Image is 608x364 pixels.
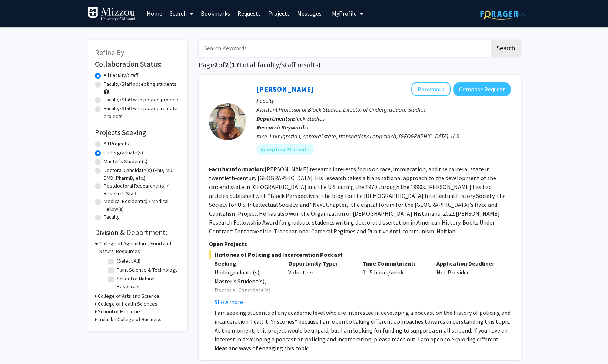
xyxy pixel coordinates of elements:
a: Search [166,0,197,26]
a: Messages [293,0,325,26]
label: Plant Science & Technology [117,266,178,274]
h2: Collaboration Status: [95,60,180,68]
button: Show more [215,297,243,306]
a: [PERSON_NAME] [256,84,313,94]
h3: Trulaske College of Business [98,316,162,323]
h3: College of Arts and Science [98,292,159,300]
div: 0 - 5 hours/week [357,259,431,306]
label: Faculty/Staff with posted remote projects [104,105,180,120]
span: 2 [214,60,218,69]
iframe: Chat [6,331,31,358]
p: Open Projects [209,239,511,248]
span: 2 [225,60,229,69]
label: Medical Resident(s) / Medical Fellow(s) [104,198,180,213]
h3: College of Health Sciences [98,300,157,308]
p: Opportunity Type: [288,259,351,268]
label: Master's Student(s) [104,158,147,165]
span: My Profile [332,10,357,17]
span: Refine By [95,48,124,57]
label: Faculty/Staff with posted projects [104,96,180,104]
div: race, immigration, carceral state, transnational approach, [GEOGRAPHIC_DATA], U.S. [256,132,511,141]
button: Add Willie Mack to Bookmarks [411,82,451,96]
div: Not Provided [431,259,505,306]
a: Home [143,0,166,26]
h3: College of Agriculture, Food and Natural Resources [99,240,180,255]
label: Faculty [104,213,120,221]
label: Postdoctoral Researcher(s) / Research Staff [104,182,180,198]
b: Research Keywords: [256,124,309,131]
img: ForagerOne Logo [480,8,526,20]
p: Faculty [256,96,511,105]
span: Black Studies [292,115,325,122]
p: I am seeking students of any academic level who are interested in developing a podcast on the his... [215,308,511,353]
label: Faculty/Staff accepting students [104,80,176,88]
b: Faculty Information: [209,165,265,173]
h2: Projects Seeking: [95,128,180,137]
p: Application Deadline: [436,259,499,268]
mat-chip: Accepting Students [256,144,314,155]
div: Undergraduate(s), Master's Student(s), Doctoral Candidate(s) (PhD, MD, DMD, PharmD, etc.) [215,268,278,312]
span: Histories of Policing and Incarceration Podcast [209,250,511,259]
label: (Select All) [117,257,140,265]
button: Search [491,40,521,57]
label: All Faculty/Staff [104,71,138,79]
b: Departments: [256,115,292,122]
label: School of Natural Resources [117,275,178,290]
input: Search Keywords [199,40,489,57]
a: Requests [234,0,265,26]
a: Bookmarks [197,0,234,26]
div: Volunteer [283,259,357,306]
img: University of Missouri Logo [87,7,136,21]
p: Assistant Professor of Black Studies, Director of Undergraduate Studies [256,105,511,114]
label: All Projects [104,140,129,148]
p: Seeking: [215,259,278,268]
h3: School of Medicine [98,308,140,316]
p: Time Commitment: [362,259,425,268]
h1: Page of ( total faculty/staff results) [199,60,521,69]
label: Undergraduate(s) [104,149,143,156]
a: Projects [265,0,293,26]
label: Doctoral Candidate(s) (PhD, MD, DMD, PharmD, etc.) [104,166,180,182]
span: 17 [232,60,240,69]
fg-read-more: [PERSON_NAME] research interests focus on race, immigration, and the carceral state in twentieth-... [209,165,506,235]
button: Compose Request to Willie Mack [453,82,511,96]
h2: Division & Department: [95,228,180,237]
